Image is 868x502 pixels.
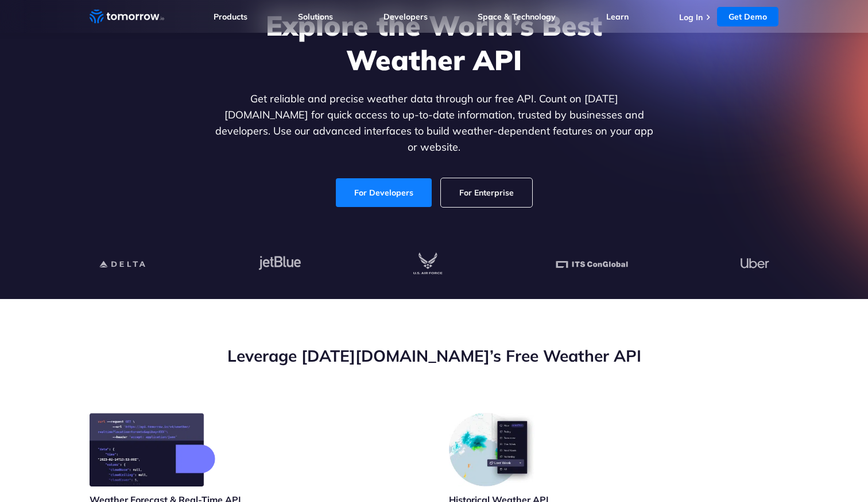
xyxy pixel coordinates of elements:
[441,178,532,207] a: For Enterprise
[90,345,778,367] h2: Leverage [DATE][DOMAIN_NAME]’s Free Weather API
[90,8,164,25] a: Home link
[212,91,656,155] p: Get reliable and precise weather data through our free API. Count on [DATE][DOMAIN_NAME] for quic...
[478,12,556,22] a: Space & Technology
[212,8,656,77] h1: Explore the World’s Best Weather API
[336,178,432,207] a: For Developers
[214,12,247,22] a: Products
[679,12,703,22] a: Log In
[383,12,428,22] a: Developers
[606,12,629,22] a: Learn
[717,7,778,26] a: Get Demo
[298,12,333,22] a: Solutions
